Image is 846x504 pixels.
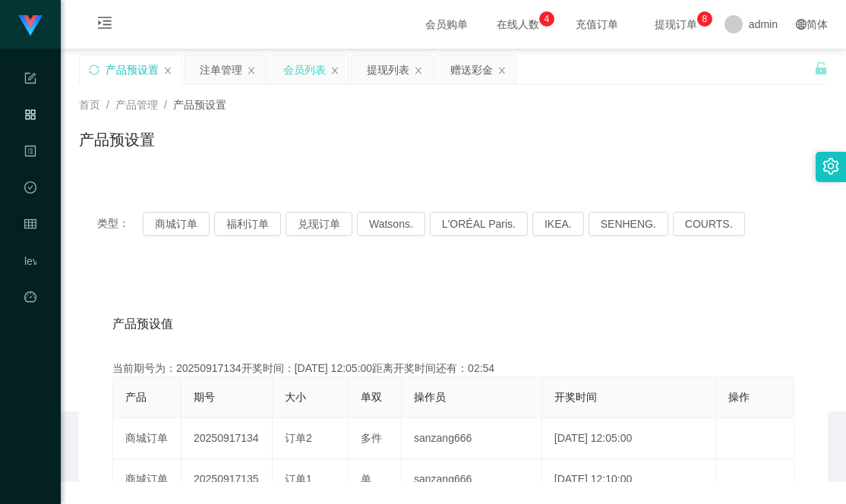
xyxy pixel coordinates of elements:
[414,66,423,75] i: 图标: close
[112,315,173,333] span: 产品预设值
[545,11,550,27] p: 4
[79,128,155,151] h1: 产品预设置
[814,61,828,75] i: 图标: unlock
[24,182,36,317] span: 数据中心
[285,432,312,444] span: 订单2
[402,418,542,459] td: sanzang666
[283,55,326,84] div: 会员列表
[489,19,547,30] span: 在线人数
[367,55,409,84] div: 提现列表
[113,418,182,459] td: 商城订单
[589,212,668,236] button: SENHENG.
[361,391,382,403] span: 单双
[286,212,352,236] button: 兑现订单
[24,175,36,205] i: 图标: check-circle-o
[554,391,597,403] span: 开奖时间
[822,158,839,175] i: 图标: setting
[214,212,281,236] button: 福利订单
[125,391,147,403] span: 产品
[115,99,158,111] span: 产品管理
[24,282,36,436] a: 图标: dashboard平台首页
[361,473,371,485] span: 单
[73,448,834,464] div: 2021
[182,418,273,459] td: 20250917134
[697,11,712,27] sup: 8
[24,73,36,208] span: 系统配置
[414,391,446,403] span: 操作员
[568,19,626,30] span: 充值订单
[200,55,242,84] div: 注单管理
[796,19,807,30] i: 图标: global
[728,391,750,403] span: 操作
[247,66,256,75] i: 图标: close
[112,361,794,376] div: 当前期号为：20250917134开奖时间：[DATE] 12:05:00距离开奖时间还有：02:54
[24,138,36,169] i: 图标: profile
[647,19,705,30] span: 提现订单
[497,66,507,75] i: 图标: close
[24,109,36,244] span: 产品管理
[143,212,210,236] button: 商城订单
[194,391,215,403] span: 期号
[285,473,312,485] span: 订单1
[542,459,716,500] td: [DATE] 12:10:00
[89,65,99,75] i: 图标: sync
[24,219,36,354] span: 会员管理
[357,212,425,236] button: Watsons.
[402,459,542,500] td: sanzang666
[361,432,382,444] span: 多件
[24,102,36,132] i: 图标: appstore-o
[164,99,167,111] span: /
[702,11,708,27] p: 8
[106,55,159,84] div: 产品预设置
[430,212,528,236] button: L'ORÉAL Paris.
[673,212,745,236] button: COURTS.
[182,459,273,500] td: 20250917135
[173,99,226,111] span: 产品预设置
[24,65,36,96] i: 图标: form
[24,146,36,281] span: 内容中心
[285,391,306,403] span: 大小
[330,66,339,75] i: 图标: close
[97,212,143,236] span: 类型：
[113,459,182,500] td: 商城订单
[79,1,131,49] i: 图标: menu-unfold
[450,55,493,84] div: 赠送彩金
[24,246,36,276] a: level
[539,11,554,27] sup: 4
[24,211,36,241] i: 图标: table
[532,212,584,236] button: IKEA.
[542,418,716,459] td: [DATE] 12:05:00
[79,99,100,111] span: 首页
[106,99,109,111] span: /
[18,15,43,36] img: logo.9652507e.png
[163,66,172,75] i: 图标: close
